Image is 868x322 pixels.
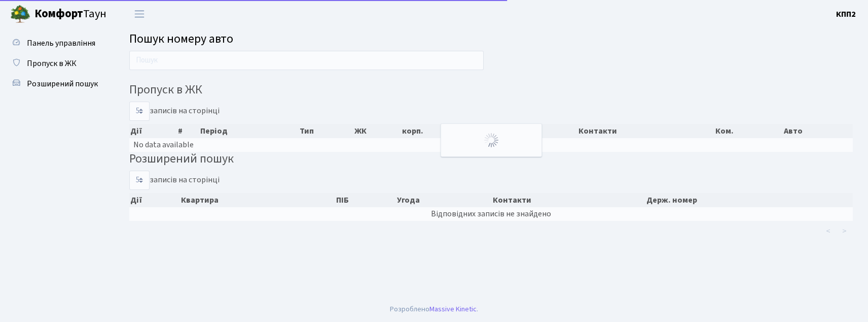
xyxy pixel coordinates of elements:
[577,124,714,138] th: Контакти
[836,9,856,20] b: КПП2
[396,193,492,207] th: Угода
[129,30,233,48] span: Пошук номеру авто
[528,124,577,138] th: ПІБ
[492,193,645,207] th: Контакти
[129,102,220,121] label: записів на сторінці
[129,51,484,70] input: Пошук
[429,304,477,314] a: Massive Kinetic
[836,8,856,20] a: КПП2
[199,124,299,138] th: Період
[34,6,106,23] span: Таун
[5,33,106,53] a: Панель управління
[10,4,30,24] img: logo.png
[299,124,353,138] th: Тип
[177,124,199,138] th: #
[129,152,853,167] h4: Розширений пошук
[783,124,853,138] th: Авто
[353,124,401,138] th: ЖК
[129,83,853,98] h4: Пропуск в ЖК
[129,102,150,121] select: записів на сторінці
[645,193,853,207] th: Держ. номер
[714,124,783,138] th: Ком.
[27,58,77,69] span: Пропуск в ЖК
[390,304,478,315] div: Розроблено .
[401,124,480,138] th: корп.
[27,38,95,49] span: Панель управління
[129,171,220,190] label: записів на сторінці
[5,53,106,74] a: Пропуск в ЖК
[5,74,106,94] a: Розширений пошук
[27,78,98,89] span: Розширений пошук
[129,207,853,221] td: Відповідних записів не знайдено
[127,6,152,22] button: Переключити навігацію
[180,193,335,207] th: Квартира
[129,171,150,190] select: записів на сторінці
[129,193,180,207] th: Дії
[34,6,83,22] b: Комфорт
[335,193,396,207] th: ПІБ
[129,124,177,138] th: Дії
[483,132,499,148] img: Обробка...
[129,138,853,152] td: No data available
